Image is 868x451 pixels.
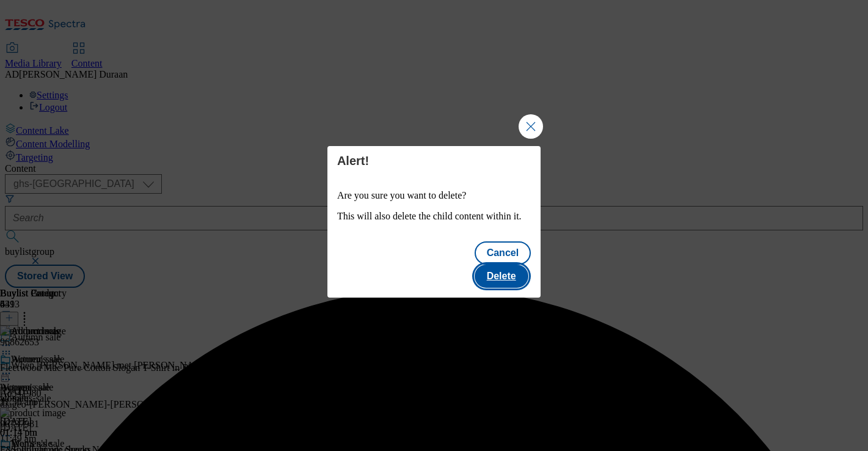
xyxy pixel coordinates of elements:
button: Cancel [475,241,531,265]
h4: Alert! [337,153,531,168]
button: Close Modal [519,114,543,139]
p: Are you sure you want to delete? [337,190,531,201]
div: Modal [327,146,541,298]
button: Delete [475,265,528,288]
p: This will also delete the child content within it. [337,211,531,222]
